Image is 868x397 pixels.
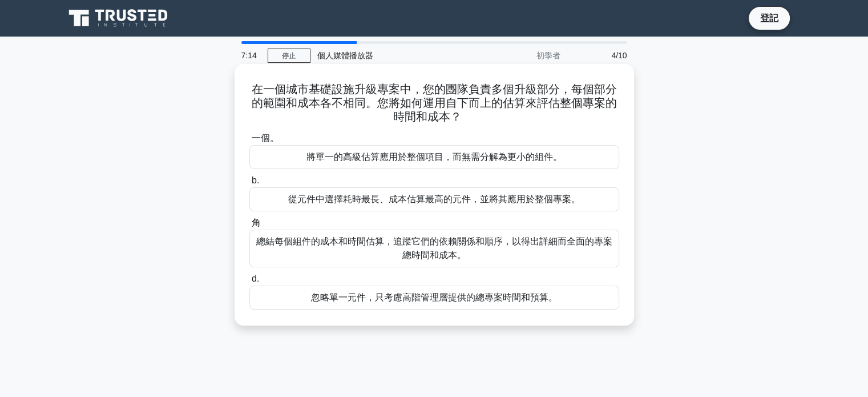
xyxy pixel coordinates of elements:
[252,218,261,227] font: 角
[252,274,259,283] font: d.
[241,51,257,60] font: 7:14
[252,83,617,123] font: 在一個城市基礎設施升級專案中，您的團隊負責多個升級部分，每個部分的範圍和成本各不相同。您將如何運用自下而上的估算來評估整個專案的時間和成本？
[311,292,558,302] font: 忽略單一元件，只考慮高階管理層提供的總專案時間和預算。
[611,51,627,60] font: 4/10
[288,194,580,204] font: 從元件中選擇耗時最長、成本估算最高的元件，並將其應用於整個專案。
[753,11,785,25] a: 登記
[317,51,373,60] font: 個人媒體播放器
[268,49,310,63] a: 停止
[536,51,560,60] font: 初學者
[252,175,259,185] font: b.
[256,236,612,260] font: 總結每個組件的成本和時間估算，追蹤它們的依賴關係和順序，以得出詳細而全面的專案總時間和成本。
[760,13,778,23] font: 登記
[282,52,296,60] font: 停止
[306,152,562,162] font: 將單一的高級估算應用於整個項目，而無需分解為更小的組件。
[252,133,279,143] font: 一個。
